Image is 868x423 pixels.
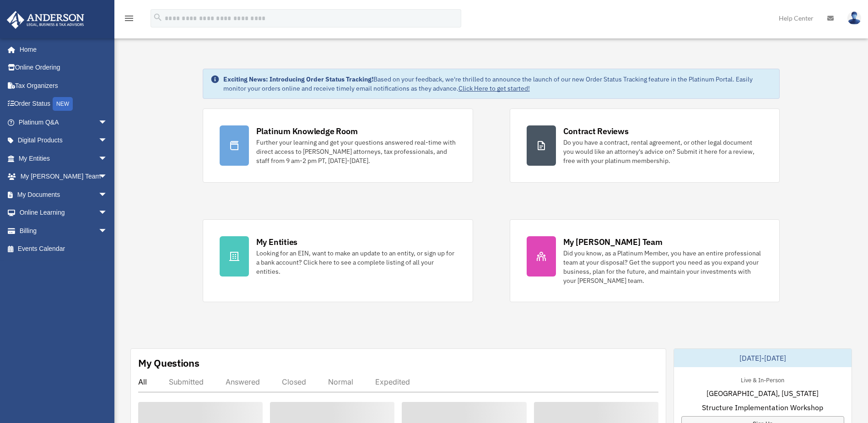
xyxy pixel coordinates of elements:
[733,374,792,384] div: Live & In-Person
[674,349,852,367] div: [DATE]-[DATE]
[6,185,121,204] a: My Documentsarrow_drop_down
[98,149,117,168] span: arrow_drop_down
[510,219,780,302] a: My [PERSON_NAME] Team Did you know, as a Platinum Member, you have an entire professional team at...
[6,131,121,150] a: Digital Productsarrow_drop_down
[6,40,117,59] a: Home
[98,185,117,204] span: arrow_drop_down
[256,236,297,248] div: My Entities
[98,168,117,186] span: arrow_drop_down
[847,11,861,25] img: User Pic
[375,377,410,386] div: Expedited
[53,97,73,111] div: NEW
[706,388,819,399] span: [GEOGRAPHIC_DATA], [US_STATE]
[98,204,117,222] span: arrow_drop_down
[98,113,117,132] span: arrow_drop_down
[563,138,763,165] div: Do you have a contract, rental agreement, or other legal document you would like an attorney's ad...
[6,204,121,222] a: Online Learningarrow_drop_down
[702,402,823,413] span: Structure Implementation Workshop
[98,222,117,240] span: arrow_drop_down
[124,16,135,24] a: menu
[563,236,663,248] div: My [PERSON_NAME] Team
[124,13,135,24] i: menu
[169,377,204,386] div: Submitted
[203,219,473,302] a: My Entities Looking for an EIN, want to make an update to an entity, or sign up for a bank accoun...
[6,59,121,77] a: Online Ordering
[223,75,772,93] div: Based on your feedback, we're thrilled to announce the launch of our new Order Status Tracking fe...
[226,377,260,386] div: Answered
[256,125,358,137] div: Platinum Knowledge Room
[6,113,121,131] a: Platinum Q&Aarrow_drop_down
[458,84,530,92] a: Click Here to get started!
[563,249,763,285] div: Did you know, as a Platinum Member, you have an entire professional team at your disposal? Get th...
[153,12,163,22] i: search
[256,249,456,276] div: Looking for an EIN, want to make an update to an entity, or sign up for a bank account? Click her...
[203,108,473,183] a: Platinum Knowledge Room Further your learning and get your questions answered real-time with dire...
[4,11,87,29] img: Anderson Advisors Platinum Portal
[138,356,199,370] div: My Questions
[6,149,121,168] a: My Entitiesarrow_drop_down
[6,95,121,114] a: Order StatusNEW
[563,125,629,137] div: Contract Reviews
[6,240,121,258] a: Events Calendar
[223,75,373,83] strong: Exciting News: Introducing Order Status Tracking!
[138,377,147,386] div: All
[6,76,121,95] a: Tax Organizers
[6,222,121,240] a: Billingarrow_drop_down
[510,108,780,183] a: Contract Reviews Do you have a contract, rental agreement, or other legal document you would like...
[98,131,117,150] span: arrow_drop_down
[282,377,306,386] div: Closed
[256,138,456,165] div: Further your learning and get your questions answered real-time with direct access to [PERSON_NAM...
[328,377,353,386] div: Normal
[6,168,121,186] a: My [PERSON_NAME] Teamarrow_drop_down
